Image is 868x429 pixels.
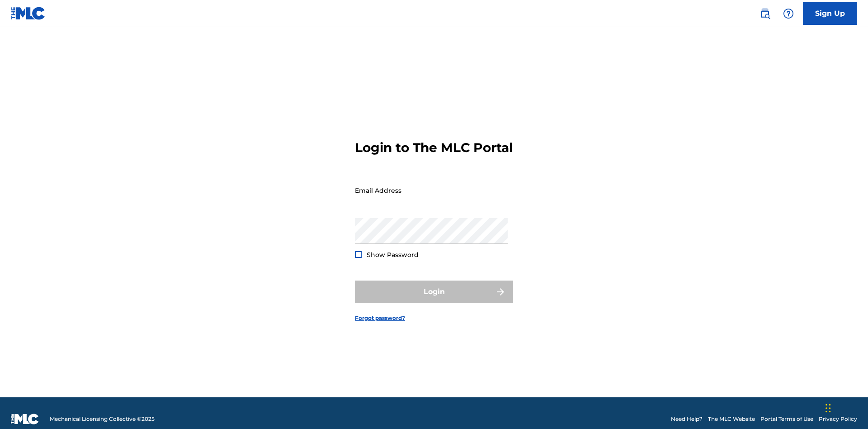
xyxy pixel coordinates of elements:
[759,8,770,19] img: search
[708,415,755,423] a: The MLC Website
[819,415,857,423] a: Privacy Policy
[783,8,794,19] img: help
[779,5,797,23] div: Help
[11,7,46,20] img: MLC Logo
[11,414,39,424] img: logo
[355,314,405,322] a: Forgot password?
[355,140,513,156] h3: Login to The MLC Portal
[50,415,155,423] span: Mechanical Licensing Collective © 2025
[823,386,868,429] iframe: Chat Widget
[826,395,831,422] div: Drag
[803,2,857,25] a: Sign Up
[671,415,703,423] a: Need Help?
[756,5,774,23] a: Public Search
[367,251,419,259] span: Show Password
[760,415,813,423] a: Portal Terms of Use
